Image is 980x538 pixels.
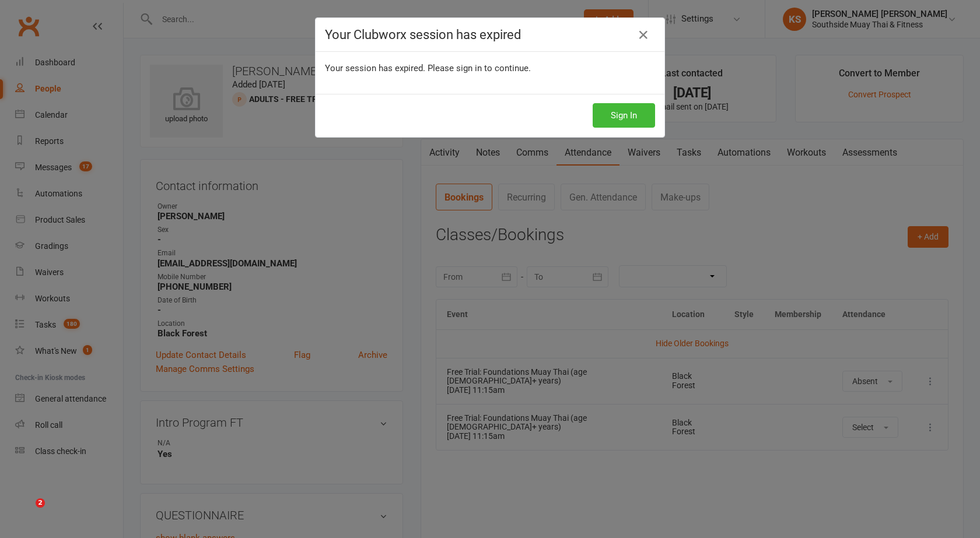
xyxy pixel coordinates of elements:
[593,103,655,128] button: Sign In
[634,26,653,44] a: Close
[325,27,655,42] h4: Your Clubworx session has expired
[325,63,531,73] span: Your session has expired. Please sign in to continue.
[36,498,45,508] span: 2
[12,498,40,526] iframe: Intercom live chat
